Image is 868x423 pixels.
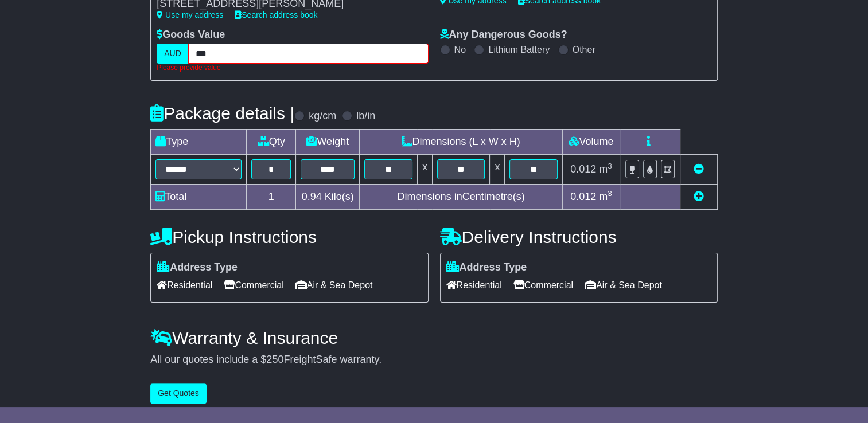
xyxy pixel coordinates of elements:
[440,228,718,246] h4: Delivery Instructions
[694,163,704,175] a: Remove this item
[157,276,212,294] span: Residential
[608,189,612,198] sup: 3
[513,276,573,294] span: Commercial
[440,29,567,41] label: Any Dangerous Goods?
[446,261,527,274] label: Address Type
[573,44,595,55] label: Other
[562,129,620,154] td: Volume
[296,184,360,209] td: Kilo(s)
[150,383,207,404] button: Get Quotes
[599,191,612,202] span: m
[488,44,550,55] label: Lithium Battery
[360,129,562,154] td: Dimensions (L x W x H)
[157,44,189,64] label: AUD
[150,228,428,246] h4: Pickup Instructions
[309,110,336,123] label: kg/cm
[151,129,247,154] td: Type
[157,10,223,19] a: Use my address
[157,64,428,72] div: Please provide value
[266,354,283,365] span: 250
[224,276,283,294] span: Commercial
[151,184,247,209] td: Total
[157,29,225,41] label: Goods Value
[417,154,432,184] td: x
[599,163,612,175] span: m
[302,191,322,202] span: 0.94
[295,276,373,294] span: Air & Sea Depot
[157,261,238,274] label: Address Type
[454,44,466,55] label: No
[356,110,375,123] label: lb/in
[247,184,296,209] td: 1
[570,163,596,175] span: 0.012
[247,129,296,154] td: Qty
[296,129,360,154] td: Weight
[150,104,294,123] h4: Package details |
[608,162,612,170] sup: 3
[150,328,718,347] h4: Warranty & Insurance
[150,354,718,366] div: All our quotes include a $ FreightSafe warranty.
[490,154,505,184] td: x
[694,191,704,202] a: Add new item
[446,276,502,294] span: Residential
[360,184,562,209] td: Dimensions in Centimetre(s)
[235,10,317,19] a: Search address book
[585,276,662,294] span: Air & Sea Depot
[570,191,596,202] span: 0.012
